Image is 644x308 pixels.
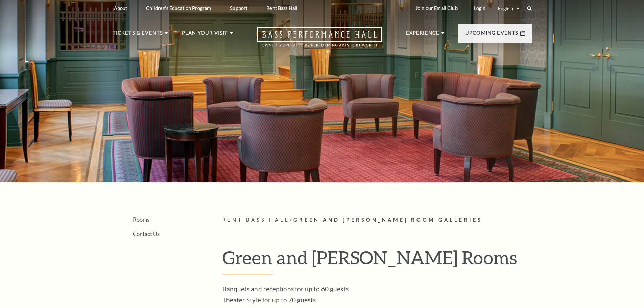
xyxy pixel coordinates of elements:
a: Rooms [133,216,149,223]
p: Children's Education Program [146,5,211,11]
h1: Green and [PERSON_NAME] Rooms [222,246,532,274]
p: About [114,5,127,11]
p: Rent Bass Hall [266,5,297,11]
span: Rent Bass Hall [222,217,290,223]
p: / [222,216,532,224]
p: Plan Your Visit [182,29,228,41]
p: Tickets & Events [113,29,163,41]
select: Select: [497,5,521,12]
p: Experience [406,29,440,41]
a: Contact Us [133,231,160,237]
p: Support [230,5,247,11]
span: Green And [PERSON_NAME] Room Galleries [293,217,482,223]
p: Upcoming Events [465,29,519,41]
